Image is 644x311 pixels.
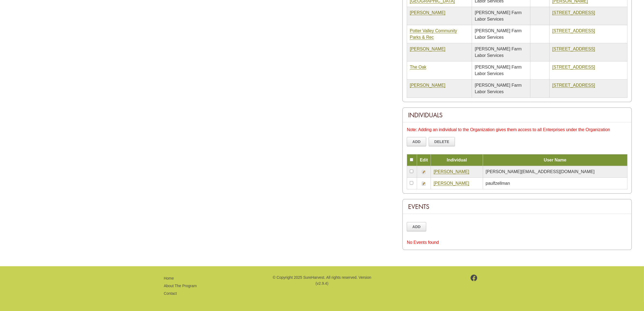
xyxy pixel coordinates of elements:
[410,28,457,40] a: Potter Valley Community Parks & Rec
[417,154,431,166] td: Edit
[429,137,455,146] a: Delete
[410,47,445,51] a: [PERSON_NAME]
[475,10,521,21] span: [PERSON_NAME] Farm Labor Services
[434,181,469,186] a: [PERSON_NAME]
[422,170,426,174] img: Edit
[403,199,632,214] div: Events
[552,47,595,51] a: [STREET_ADDRESS]
[407,240,439,245] span: No Events found
[475,47,521,58] span: [PERSON_NAME] Farm Labor Services
[486,181,510,186] span: paulfzellman
[483,154,627,166] td: User Name
[164,291,177,296] a: Contact
[471,275,477,281] img: footer-facebook.png
[422,182,426,186] img: Edit
[410,83,445,88] a: [PERSON_NAME]
[552,65,595,70] a: [STREET_ADDRESS]
[407,137,426,146] a: Add
[552,83,595,88] a: [STREET_ADDRESS]
[403,108,632,122] div: Individuals
[552,28,595,33] a: [STREET_ADDRESS]
[164,284,197,288] a: About The Program
[475,83,521,94] span: [PERSON_NAME] Farm Labor Services
[552,10,595,15] a: [STREET_ADDRESS]
[164,276,174,280] a: Home
[475,65,521,76] span: [PERSON_NAME] Farm Labor Services
[434,169,469,174] a: [PERSON_NAME]
[407,127,628,133] div: Note: Adding an individual to the Organization gives them access to all Enterprises under the Org...
[486,169,595,174] span: [PERSON_NAME][EMAIL_ADDRESS][DOMAIN_NAME]
[272,274,372,287] p: © Copyright 2025 SureHarvest. All rights reserved. Version (v2.9.4)
[431,154,483,166] td: Individual
[475,28,521,40] span: [PERSON_NAME] Farm Labor Services
[410,65,426,70] a: The Oak
[407,222,426,231] a: Add
[410,10,445,15] a: [PERSON_NAME]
